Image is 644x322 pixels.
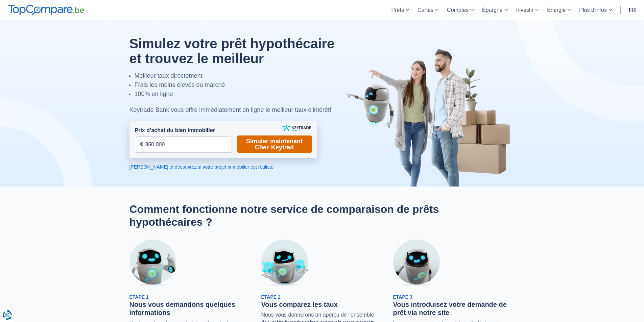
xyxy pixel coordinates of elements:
h2: Comment fonctionne notre service de comparaison de prêts hypothécaires ? [129,203,515,229]
img: Etape 3 [393,240,440,286]
img: keytrade [282,125,311,131]
li: 100% en ligne [135,90,350,99]
img: Etape 2 [261,240,308,286]
span: € [140,141,143,148]
h3: Vous introduisez votre demande de prêt via notre site [393,300,515,317]
span: Etape 1 [129,294,149,300]
h3: Vous comparez les taux [261,300,383,308]
img: Etape 1 [129,240,176,286]
div: Keytrade Bank vous offre immédiatement en ligne le meilleur taux d'intérêt! [129,105,350,115]
label: Prix d’achat du bien immobilier [135,127,215,134]
a: [PERSON_NAME] et découvrez si votre projet immobilier est réaliste [129,164,317,170]
li: Meilleur taux directement [135,71,350,80]
h3: Nous vous demandons quelques informations [129,300,251,317]
img: TopCompare [8,5,84,16]
img: image-hero [346,48,515,187]
span: Etape 2 [261,294,281,300]
a: Simuler maintenant Chez Keytrad [237,135,312,153]
h1: Simulez votre prêt hypothécaire et trouvez le meilleur [129,36,350,66]
li: Frais les moins élevés du marché [135,80,350,90]
span: Etape 3 [393,294,412,300]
